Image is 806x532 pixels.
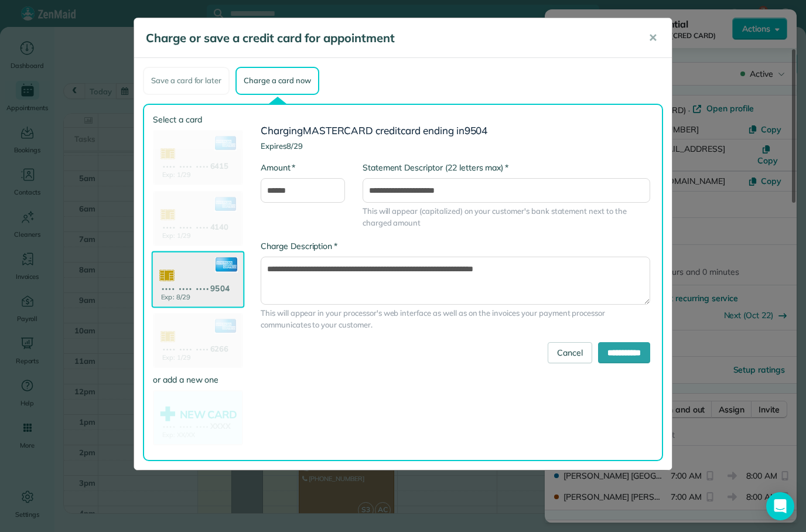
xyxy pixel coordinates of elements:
[153,114,243,125] label: Select a card
[261,162,295,173] label: Amount
[261,142,650,150] h4: Expires
[465,124,488,137] span: 9504
[261,125,650,137] h3: Charging card ending in
[548,342,592,363] a: Cancel
[363,162,508,173] label: Statement Descriptor (22 letters max)
[143,67,230,95] div: Save a card for later
[146,30,632,46] h5: Charge or save a credit card for appointment
[303,124,374,137] span: MASTERCARD
[766,492,794,520] div: Open Intercom Messenger
[235,67,319,95] div: Charge a card now
[375,124,401,137] span: credit
[261,240,337,252] label: Charge Description
[648,31,657,45] span: ✕
[286,141,303,151] span: 8/29
[261,308,650,330] span: This will appear in your processor's web interface as well as on the invoices your payment proces...
[153,374,243,386] label: or add a new one
[363,206,650,229] span: This will appear (capitalized) on your customer's bank statement next to the charged amount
